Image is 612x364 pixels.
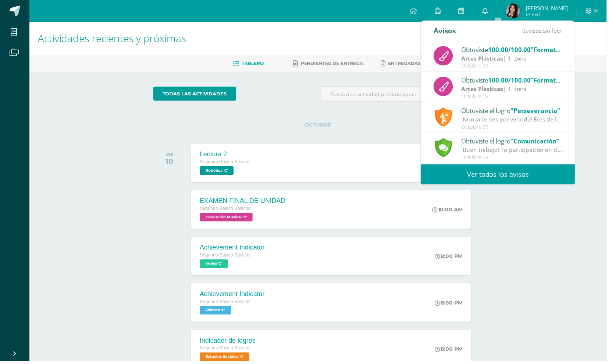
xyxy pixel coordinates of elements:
div: Obtuviste en [465,45,567,55]
span: [PERSON_NAME] [530,4,573,12]
div: Obtuviste el logro [465,138,567,147]
strong: Artes Plásticas [465,85,508,94]
div: Achievement Indicator [202,246,267,254]
a: Entregadas [384,58,424,70]
div: Achievement Indicator [202,293,267,301]
div: Octubre 09 [465,156,567,162]
span: Mi Perfil [530,11,573,17]
a: Tablero [235,58,266,70]
span: "Formato 5" [535,77,572,85]
strong: Artes Plásticas [465,55,508,63]
span: Entregadas [392,61,424,67]
span: Inglés 'C' [202,262,230,270]
span: 0 [527,27,530,35]
span: Educación Musical 'C' [202,215,255,223]
input: Busca una actividad próxima aquí... [324,88,487,102]
div: | 1. zona [465,55,567,63]
a: Ver todos los avisos [424,166,580,186]
span: Segundo Básico Básicos [202,349,253,354]
span: 100.00/100.00 [492,46,535,54]
span: 100.00/100.00 [492,77,535,85]
div: EXAMEN FINAL DE UNIDAD [202,199,288,207]
span: avisos sin leer [527,27,567,35]
span: Science 'C' [202,309,233,317]
span: Tablero [244,61,266,67]
span: OCTUBRE [296,123,346,129]
span: "Comunicación" [515,138,564,147]
div: Octubre 09 [465,125,567,131]
div: VIE [167,153,175,159]
div: Obtuviste en [465,76,567,85]
div: Octubre 09 [465,63,567,70]
a: Pendientes de entrega [296,58,366,70]
span: Segundo Básico Básicos [202,208,253,213]
div: Octubre 09 [465,94,567,101]
span: Segundo Básico Básicos [202,302,253,307]
div: Lectura 2 [202,152,253,160]
span: Segundo Básico Básicos [202,161,253,166]
span: Segundo Básico Básicos [202,255,253,260]
span: "Perseverancia" [515,108,565,116]
span: Actividades recientes y próximas [38,32,188,45]
div: 8:00 PM [438,302,467,309]
div: 10 [167,159,175,167]
a: todas las Actividades [154,87,238,102]
div: 10:00 AM [436,208,467,215]
div: | 1. zona [465,85,567,94]
div: Avisos [437,21,460,41]
div: Obtuviste el logro [465,107,567,116]
div: 8:00 PM [438,349,467,356]
div: 8:00 PM [438,255,467,262]
span: Robótica 'C' [202,168,236,176]
div: Indicador de logros [202,340,258,347]
span: "Formato 6" [535,46,572,54]
div: ¡Nunca te des por vencido! Eres de las personas que nunca se rinde sin importar los obstáculos qu... [465,116,567,125]
img: 50f5168d7405944905a10948b013abec.png [510,4,525,18]
div: ¡Buen trabajo! Tu participación en clase ha sido fenomenal, sigue expresando tus dudas y opinione... [465,147,567,156]
span: Pendientes de entrega [303,61,366,67]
